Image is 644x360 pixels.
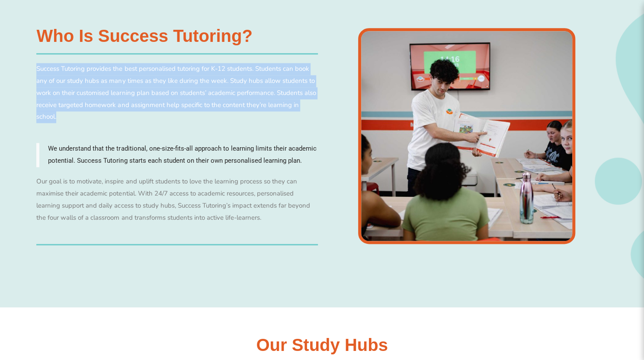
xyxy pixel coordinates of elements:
iframe: Chat Widget [500,262,644,360]
p: Success Tutoring provides the best personalised tutoring for K-12 students. Students can book any... [36,63,317,123]
p: We understand that the traditional, one-size-fits-all approach to learning limits their academic ... [48,143,317,167]
h3: Our Study Hubs [256,336,388,354]
h3: Who is Success Tutoring? [36,27,252,44]
p: Our goal is to motivate, inspire and uplift students to love the learning process so they can max... [36,176,317,224]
